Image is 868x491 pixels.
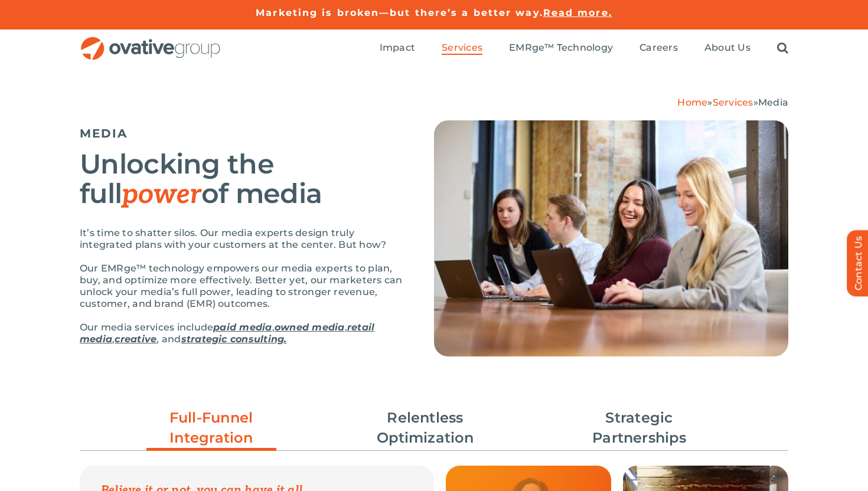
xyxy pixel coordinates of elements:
a: Careers [639,42,678,55]
span: Careers [639,42,678,54]
ul: Post Filters [80,402,788,454]
p: Our media services include , , , , and [80,322,404,345]
span: » » [677,97,788,108]
em: power [122,178,201,211]
a: Home [677,97,707,108]
a: Relentless Optimization [360,408,490,448]
a: Services [442,42,482,55]
span: About Us [704,42,750,54]
span: Services [442,42,482,54]
nav: Menu [380,30,788,67]
a: Full-Funnel Integration [146,408,276,454]
a: Strategic Partnerships [575,408,704,448]
a: EMRge™ Technology [509,42,613,55]
h2: Unlocking the full of media [80,149,404,210]
a: Read more. [543,7,612,18]
span: EMRge™ Technology [509,42,613,54]
a: Marketing is broken—but there’s a better way. [256,7,543,18]
a: paid media [213,322,272,333]
h5: MEDIA [80,126,404,140]
a: owned media [275,322,345,333]
a: Services [713,97,753,108]
img: Media – Hero [434,120,788,356]
span: Impact [380,42,415,54]
a: creative [115,333,156,345]
a: Search [777,42,788,55]
p: It’s time to shatter silos. Our media experts design truly integrated plans with your customers a... [80,227,404,251]
a: retail media [80,322,374,345]
a: strategic consulting. [181,333,287,345]
a: OG_Full_horizontal_RGB [80,35,221,47]
a: About Us [704,42,750,55]
a: Impact [380,42,415,55]
p: Our EMRge™ technology empowers our media experts to plan, buy, and optimize more effectively. Bet... [80,263,404,310]
span: Media [758,97,788,108]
